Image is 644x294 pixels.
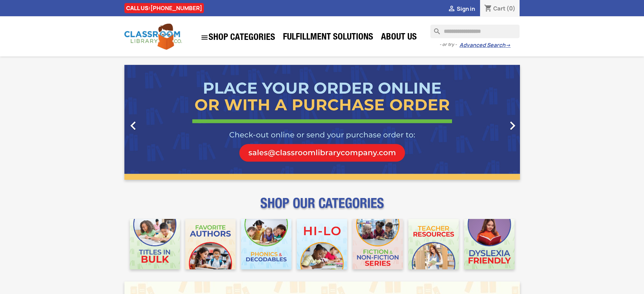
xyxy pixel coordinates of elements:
img: CLC_Phonics_And_Decodables_Mobile.jpg [241,219,291,269]
i: shopping_cart [484,5,492,13]
img: CLC_Fiction_Nonfiction_Mobile.jpg [353,219,403,269]
img: CLC_Favorite_Authors_Mobile.jpg [185,219,236,269]
ul: Carousel container [124,65,520,180]
i: search [430,25,438,33]
a:  Sign in [448,5,475,13]
span: - or try - [439,41,459,48]
img: Classroom Library Company [124,24,182,50]
i:  [125,117,142,134]
p: SHOP OUR CATEGORIES [124,201,520,214]
a: [PHONE_NUMBER] [150,4,202,12]
i:  [448,5,456,13]
a: SHOP CATEGORIES [197,30,279,45]
i:  [504,117,521,134]
span: Sign in [457,5,475,13]
img: CLC_Bulk_Mobile.jpg [130,219,180,269]
img: CLC_HiLo_Mobile.jpg [297,219,347,269]
a: Fulfillment Solutions [280,31,377,45]
a: About Us [378,31,420,45]
span: Cart [493,5,505,12]
span: (0) [506,5,516,12]
div: CALL US: [124,3,204,13]
i:  [200,33,209,42]
a: Advanced Search→ [459,42,510,49]
img: CLC_Dyslexia_Mobile.jpg [464,219,515,269]
input: Search [430,25,520,38]
span: → [505,42,510,49]
a: Next [460,65,520,180]
img: CLC_Teacher_Resources_Mobile.jpg [408,219,459,269]
a: Previous [124,65,184,180]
